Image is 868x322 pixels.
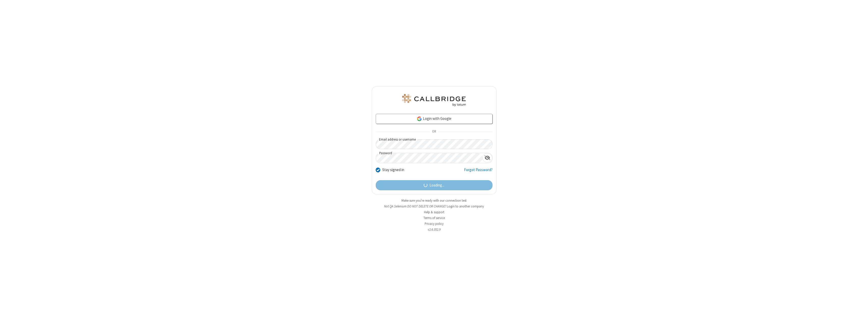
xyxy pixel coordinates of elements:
[429,182,444,188] span: Loading...
[417,116,422,122] img: google-icon.png
[376,180,493,190] button: Loading...
[464,167,493,177] a: Forgot Password?
[401,198,467,203] a: Make sure you're ready with our connection test
[425,222,444,226] a: Privacy policy
[424,210,444,214] a: Help & support
[382,167,404,173] label: Stay signed in
[401,94,467,106] img: QA Selenium DO NOT DELETE OR CHANGE
[423,216,445,220] a: Terms of service
[430,128,438,135] span: OR
[447,204,484,209] button: Login to another company
[372,227,497,232] li: v2.6.352.9
[482,153,492,163] div: Show password
[376,153,482,163] input: Password
[372,204,497,209] li: Not QA Selenium DO NOT DELETE OR CHANGE?
[376,114,493,124] a: Login with Google
[855,309,864,318] iframe: Chat
[376,139,493,149] input: Email address or username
